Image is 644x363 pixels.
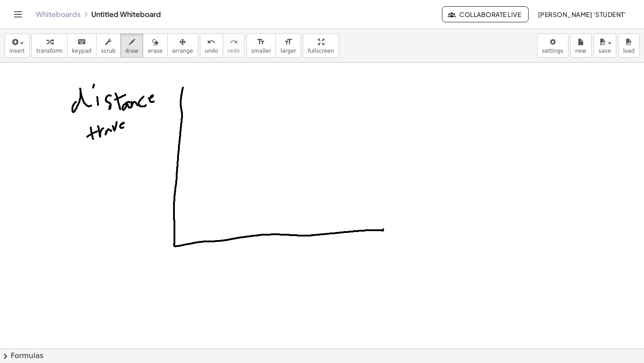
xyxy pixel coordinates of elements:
button: fullscreen [303,34,339,58]
button: arrange [167,34,198,58]
button: new [570,34,592,58]
span: smaller [251,48,271,54]
span: arrange [172,48,193,54]
span: fullscreen [308,48,334,54]
button: transform [31,34,68,58]
button: insert [4,34,30,58]
a: Whiteboards [36,10,80,19]
button: draw [120,34,144,58]
button: format_sizesmaller [246,34,276,58]
span: draw [125,48,139,54]
span: redo [228,48,240,54]
span: insert [9,48,25,54]
button: format_sizelarger [275,34,301,58]
button: settings [537,34,568,58]
button: erase [143,34,167,58]
span: [PERSON_NAME] 'student' [538,10,626,18]
i: format_size [257,37,265,47]
button: load [618,34,640,58]
button: undoundo [200,34,223,58]
button: keyboardkeypad [67,34,97,58]
span: new [575,48,586,54]
i: keyboard [77,37,86,47]
button: save [593,34,616,58]
i: format_size [284,37,292,47]
span: scrub [101,48,116,54]
span: save [598,48,611,54]
span: erase [148,48,162,54]
button: Collaborate Live [442,6,529,22]
i: undo [207,37,216,47]
span: larger [280,48,296,54]
span: Collaborate Live [449,10,521,18]
button: redoredo [223,34,245,58]
i: redo [229,37,238,47]
span: keypad [72,48,92,54]
span: load [623,48,635,54]
span: undo [205,48,218,54]
button: [PERSON_NAME] 'student' [530,6,633,22]
span: settings [542,48,563,54]
button: Toggle navigation [11,7,25,21]
span: transform [36,48,63,54]
button: scrub [96,34,121,58]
